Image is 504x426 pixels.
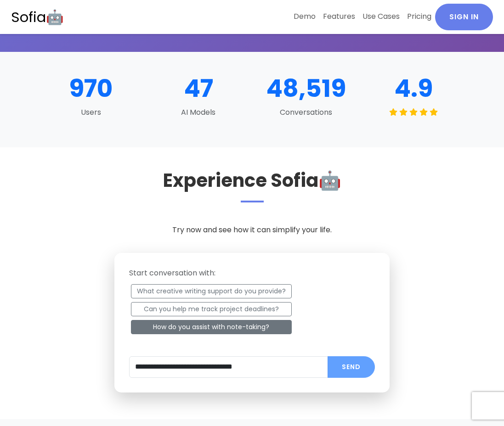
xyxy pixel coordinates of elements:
a: Sofia🤖 [11,4,64,30]
h2: Experience Sofia🤖 [43,169,462,202]
h3: 47 [150,74,247,103]
a: Demo [290,4,319,29]
a: Pricing [403,4,435,29]
h3: 4.9 [365,74,462,103]
a: Sign In [435,4,493,30]
p: Users [43,107,139,118]
p: Try now and see how it can simplify your life. [43,224,462,235]
p: AI Models [150,107,247,118]
p: Start conversation with: [129,268,375,279]
a: Use Cases [359,4,403,29]
button: Can you help me track project deadlines? [131,302,292,316]
button: What creative writing support do you provide? [131,284,292,298]
a: Features [319,4,359,29]
p: Conversations [258,107,354,118]
button: How do you assist with note-taking? [131,320,292,334]
h3: 48,519 [258,74,354,103]
h3: 970 [43,74,139,103]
